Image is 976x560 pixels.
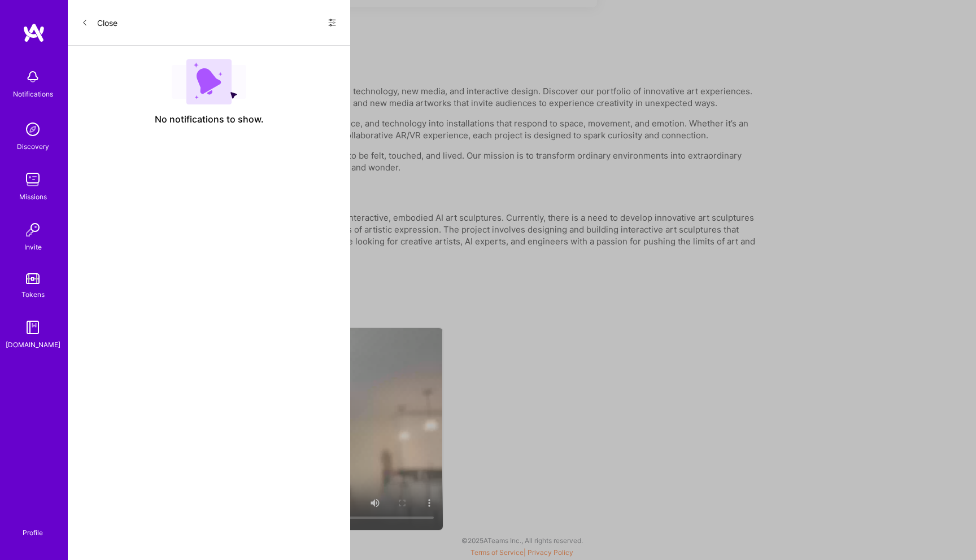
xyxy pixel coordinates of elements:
img: teamwork [21,168,44,191]
div: Notifications [13,88,53,100]
img: empty [172,59,246,104]
div: Profile [23,527,43,537]
a: Profile [19,515,47,537]
div: Missions [19,191,47,203]
img: Invite [21,218,44,241]
img: bell [21,65,44,88]
div: Invite [24,241,42,253]
div: [DOMAIN_NAME] [6,339,60,351]
span: No notifications to show. [155,113,264,125]
div: Discovery [17,141,49,152]
button: Close [81,14,117,32]
div: Tokens [21,288,45,300]
img: tokens [26,273,40,284]
img: guide book [21,316,44,339]
img: logo [23,23,45,43]
img: discovery [21,118,44,141]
